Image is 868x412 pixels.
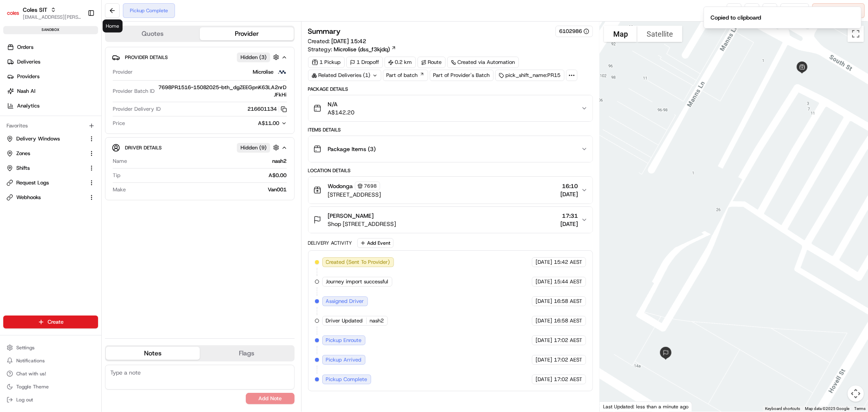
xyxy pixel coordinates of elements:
[326,259,390,266] span: Created (Sent To Provider)
[308,28,341,35] h3: Summary
[364,183,377,189] span: 7698
[16,370,46,377] span: Chat with us!
[16,150,30,157] span: Zones
[536,337,552,344] span: [DATE]
[7,135,85,142] a: Delivery Windows
[106,27,200,40] button: Quotes
[258,120,280,127] span: A$11.00
[113,186,126,193] span: Make
[560,212,578,220] span: 17:31
[241,144,267,151] span: Hidden ( 9 )
[17,58,40,66] span: Deliveries
[854,406,866,411] a: Terms
[17,88,35,95] span: Nash AI
[124,172,287,179] div: A$0.00
[113,120,125,127] span: Price
[277,67,287,77] img: microlise_logo.jpeg
[7,164,85,172] a: Shifts
[3,342,98,353] button: Settings
[158,84,287,99] span: 7698PR1516-15082025-bth_dgZEEGpnK63LA2nrDJFkHi
[57,138,98,144] a: Powered byPylon
[129,186,287,193] div: Van001
[328,220,396,228] span: Shop [STREET_ADDRESS]
[495,70,564,81] div: pick_shift_name:PR15
[16,357,45,364] span: Notifications
[69,119,75,125] div: 💻
[326,376,367,383] span: Pickup Complete
[3,162,98,175] button: Shifts
[604,26,637,42] button: Show street map
[23,14,81,20] span: [EMAIL_ADDRESS][PERSON_NAME][PERSON_NAME][DOMAIN_NAME]
[308,57,345,68] div: 1 Pickup
[16,118,62,126] span: Knowledge Base
[357,238,394,248] button: Add Event
[346,57,383,68] div: 1 Dropoff
[637,26,682,42] button: Show satellite imagery
[3,381,98,392] button: Toggle Theme
[3,316,98,329] button: Create
[16,344,35,351] span: Settings
[3,55,101,68] a: Deliveries
[125,145,162,151] span: Driver Details
[418,57,446,68] a: Route
[103,20,122,33] div: Home
[8,8,24,24] img: Nash
[602,401,629,412] img: Google
[805,406,849,411] span: Map data ©2025 Google
[3,85,101,98] a: Nash AI
[8,33,148,46] p: Welcome 👋
[3,368,98,379] button: Chat with us!
[8,119,15,125] div: 📗
[3,355,98,366] button: Notifications
[3,3,84,23] button: Coles SITColes SIT[EMAIL_ADDRESS][PERSON_NAME][PERSON_NAME][DOMAIN_NAME]
[3,394,98,405] button: Log out
[536,356,552,364] span: [DATE]
[308,127,593,133] div: Items Details
[113,88,155,95] span: Provider Batch ID
[560,182,578,190] span: 16:10
[138,80,148,90] button: Start new chat
[16,194,41,201] span: Webhooks
[112,141,288,154] button: Driver DetailsHidden (9)
[308,70,381,81] div: Related Deliveries (1)
[308,240,352,246] div: Delivery Activity
[326,278,389,285] span: Journey import successful
[5,115,66,129] a: 📗Knowledge Base
[385,57,416,68] div: 0.2 km
[326,298,364,305] span: Assigned Driver
[326,356,362,364] span: Pickup Arrived
[383,70,428,81] button: Part of batch
[848,386,864,402] button: Map camera controls
[3,99,101,112] a: Analytics
[536,376,552,383] span: [DATE]
[554,337,582,344] span: 17:02 AEST
[48,318,63,326] span: Create
[17,102,39,110] span: Analytics
[3,41,101,54] a: Orders
[23,6,47,14] button: Coles SIT
[711,13,761,22] div: Copied to clipboard
[113,172,120,179] span: Tip
[253,68,274,76] span: Microlise
[554,376,582,383] span: 17:02 AEST
[536,278,552,285] span: [DATE]
[554,317,582,324] span: 16:58 AEST
[7,150,85,157] a: Zones
[536,259,552,266] span: [DATE]
[16,135,60,142] span: Delivery Windows
[113,68,133,76] span: Provider
[328,191,381,199] span: [STREET_ADDRESS]
[308,136,593,162] button: Package Items (3)
[241,54,267,61] span: Hidden ( 3 )
[113,158,127,165] span: Name
[237,52,281,62] button: Hidden (3)
[560,190,578,198] span: [DATE]
[554,298,582,305] span: 16:58 AEST
[3,176,98,189] button: Request Logs
[125,54,168,61] span: Provider Details
[28,86,103,92] div: We're available if you need us!
[237,142,281,153] button: Hidden (9)
[308,207,593,233] button: [PERSON_NAME]Shop [STREET_ADDRESS]17:31[DATE]
[8,78,23,92] img: 1736555255976-a54dd68f-1ca7-489b-9aae-adbdc363a1c4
